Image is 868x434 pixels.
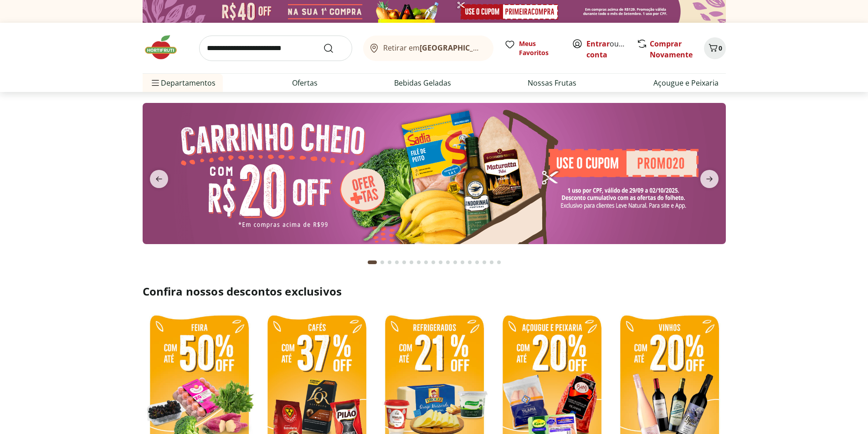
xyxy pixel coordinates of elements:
[488,251,495,273] button: Go to page 17 from fs-carousel
[586,38,627,60] span: ou
[323,43,345,54] button: Submit Search
[466,251,473,273] button: Go to page 14 from fs-carousel
[393,251,401,273] button: Go to page 4 from fs-carousel
[481,251,488,273] button: Go to page 16 from fs-carousel
[430,251,437,273] button: Go to page 9 from fs-carousel
[420,43,573,53] b: [GEOGRAPHIC_DATA]/[GEOGRAPHIC_DATA]
[401,251,408,273] button: Go to page 5 from fs-carousel
[150,72,216,94] span: Departamentos
[415,251,422,273] button: Go to page 7 from fs-carousel
[586,39,637,60] a: Criar conta
[444,251,452,273] button: Go to page 11 from fs-carousel
[459,251,466,273] button: Go to page 13 from fs-carousel
[437,251,444,273] button: Go to page 10 from fs-carousel
[422,251,430,273] button: Go to page 8 from fs-carousel
[504,39,561,57] a: Meus Favoritos
[650,39,693,60] a: Comprar Novamente
[150,72,161,94] button: Menu
[495,251,503,273] button: Go to page 18 from fs-carousel
[704,37,726,59] button: Carrinho
[383,44,484,52] span: Retirar em
[452,251,459,273] button: Go to page 12 from fs-carousel
[292,77,318,88] a: Ofertas
[363,36,493,61] button: Retirar em[GEOGRAPHIC_DATA]/[GEOGRAPHIC_DATA]
[586,39,610,49] a: Entrar
[143,284,726,299] h2: Confira nossos descontos exclusivos
[386,251,393,273] button: Go to page 3 from fs-carousel
[143,103,726,244] img: cupom
[199,36,352,61] input: search
[143,34,188,61] img: Hortifruti
[719,44,722,52] span: 0
[653,77,719,88] a: Açougue e Peixaria
[143,170,175,188] button: previous
[473,251,481,273] button: Go to page 15 from fs-carousel
[528,77,576,88] a: Nossas Frutas
[693,170,726,188] button: next
[366,251,379,273] button: Current page from fs-carousel
[408,251,415,273] button: Go to page 6 from fs-carousel
[519,39,561,57] span: Meus Favoritos
[394,77,451,88] a: Bebidas Geladas
[379,251,386,273] button: Go to page 2 from fs-carousel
